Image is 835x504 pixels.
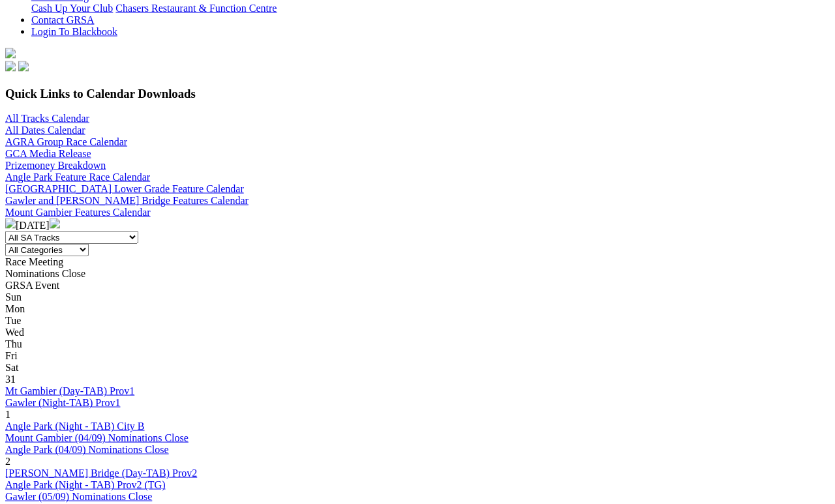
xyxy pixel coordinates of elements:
div: Race Meeting [5,256,830,268]
div: Wed [5,327,830,338]
div: Nominations Close [5,268,830,280]
div: [DATE] [5,218,830,231]
a: [GEOGRAPHIC_DATA] Lower Grade Feature Calendar [5,183,244,194]
h3: Quick Links to Calendar Downloads [5,87,830,101]
a: Gawler and [PERSON_NAME] Bridge Features Calendar [5,195,249,206]
a: Mount Gambier (04/09) Nominations Close [5,432,189,443]
div: Mon [5,303,830,315]
div: Fri [5,350,830,362]
a: Chasers Restaurant & Function Centre [115,3,277,14]
img: chevron-left-pager-white.svg [5,218,16,229]
span: 1 [5,409,10,420]
a: Angle Park (Night - TAB) City B [5,421,145,432]
a: Login To Blackbook [31,26,117,37]
a: Prizemoney Breakdown [5,160,106,171]
div: Thu [5,338,830,350]
a: Gawler (Night-TAB) Prov1 [5,397,120,408]
a: AGRA Group Race Calendar [5,136,127,147]
a: GCA Media Release [5,148,91,159]
div: GRSA Event [5,280,830,291]
img: logo-grsa-white.png [5,48,16,59]
a: Mount Gambier Features Calendar [5,207,151,218]
div: Tue [5,315,830,327]
a: Gawler (05/09) Nominations Close [5,491,152,502]
a: Mt Gambier (Day-TAB) Prov1 [5,385,134,396]
a: Cash Up Your Club [31,3,113,14]
a: Angle Park (Night - TAB) Prov2 (TG) [5,479,166,490]
img: chevron-right-pager-white.svg [50,218,60,229]
div: Sat [5,362,830,374]
span: 2 [5,456,10,467]
a: All Tracks Calendar [5,113,89,124]
a: Angle Park Feature Race Calendar [5,171,150,183]
a: Contact GRSA [31,14,94,25]
div: Bar & Dining [31,3,830,14]
span: 31 [5,374,16,385]
div: Sun [5,291,830,303]
img: twitter.svg [18,61,29,72]
img: facebook.svg [5,61,16,72]
a: All Dates Calendar [5,125,85,136]
a: [PERSON_NAME] Bridge (Day-TAB) Prov2 [5,467,197,479]
a: Angle Park (04/09) Nominations Close [5,444,169,455]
